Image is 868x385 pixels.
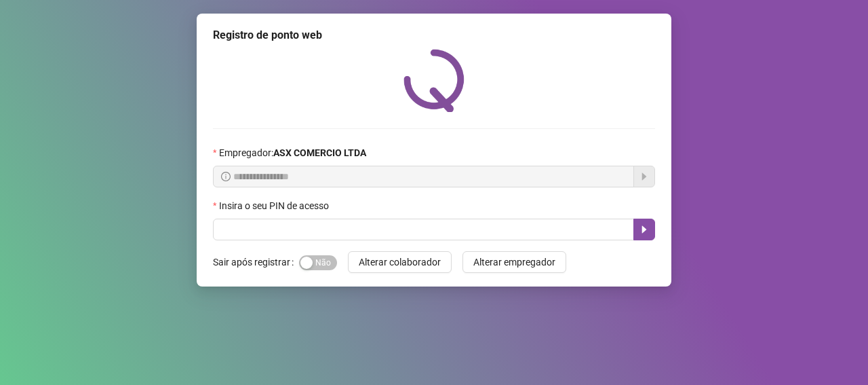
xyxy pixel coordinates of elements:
[639,224,650,235] span: caret-right
[213,198,338,213] label: Insira o seu PIN de acesso
[359,255,441,270] span: Alterar colaborador
[213,251,299,273] label: Sair após registrar
[213,27,655,43] div: Registro de ponto web
[219,145,366,160] span: Empregador :
[348,251,452,273] button: Alterar colaborador
[273,147,366,158] strong: ASX COMERCIO LTDA
[473,255,555,270] span: Alterar empregador
[221,172,231,181] span: info-circle
[462,251,566,273] button: Alterar empregador
[403,49,465,112] img: QRPoint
